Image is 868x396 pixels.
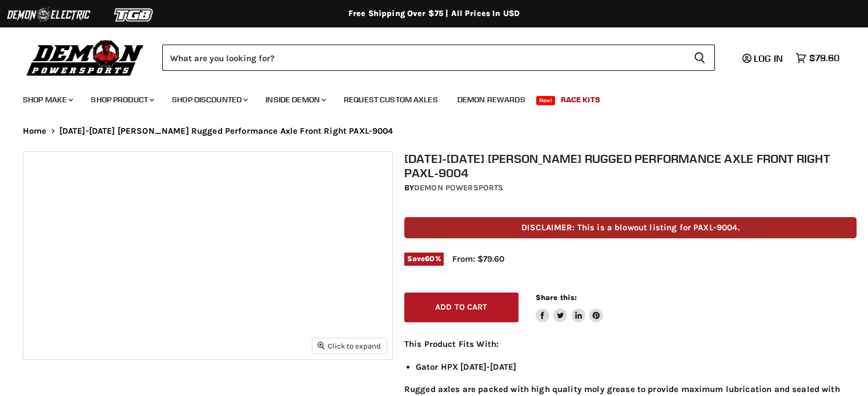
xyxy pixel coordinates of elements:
span: Click to expand [318,342,381,350]
span: Log in [754,53,783,64]
ul: Main menu [14,83,837,111]
span: 60 [425,254,435,263]
span: $79.60 [809,53,839,63]
a: Demon Powersports [414,183,503,193]
button: Search [685,45,715,71]
p: This Product Fits With: [404,337,857,351]
a: Demon Rewards [449,88,534,111]
a: Home [23,126,47,136]
span: New! [536,96,556,105]
h1: [DATE]-[DATE] [PERSON_NAME] Rugged Performance Axle Front Right PAXL-9004 [404,151,857,180]
p: DISCLAIMER: This is a blowout listing for PAXL-9004. [404,217,857,238]
a: Request Custom Axles [335,88,447,111]
a: Inside Demon [257,88,333,111]
a: Race Kits [552,88,609,111]
span: Add to cart [435,302,488,312]
div: by [404,182,857,194]
form: Product [162,45,715,71]
span: Share this: [536,293,577,302]
a: $79.60 [790,50,845,66]
a: Shop Product [82,88,161,111]
button: Add to cart [404,293,519,323]
span: Save % [404,253,444,265]
a: Shop Discounted [163,88,255,111]
a: Shop Make [14,88,80,111]
img: Demon Powersports [23,37,148,78]
input: Search [162,45,685,71]
aside: Share this: [536,293,604,323]
li: Gator HPX [DATE]-[DATE] [416,360,857,374]
span: [DATE]-[DATE] [PERSON_NAME] Rugged Performance Axle Front Right PAXL-9004 [59,126,393,136]
img: Demon Electric Logo 2 [6,4,91,26]
a: Log in [737,53,790,63]
img: TGB Logo 2 [91,4,177,26]
button: Click to expand [312,338,387,354]
span: From: $79.60 [452,254,504,264]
